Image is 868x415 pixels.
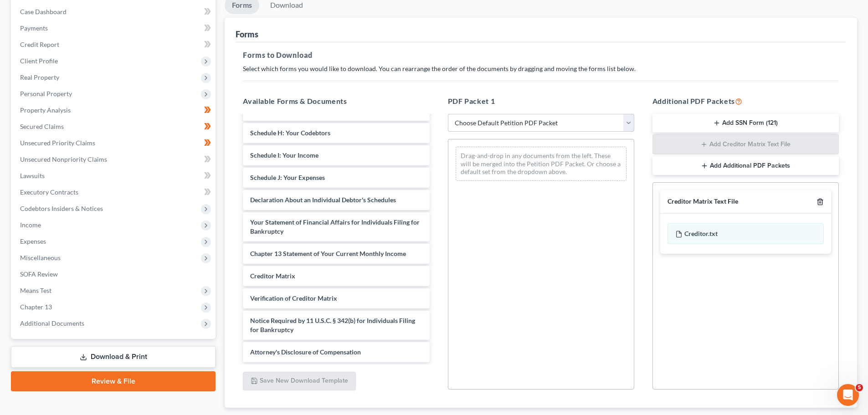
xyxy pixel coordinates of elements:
[250,129,330,137] span: Schedule H: Your Codebtors
[13,168,216,184] a: Lawsuits
[250,294,337,302] span: Verification of Creditor Matrix
[20,172,45,179] span: Lawsuits
[20,8,67,15] span: Case Dashboard
[250,317,415,333] span: Notice Required by 11 U.S.C. § 342(b) for Individuals Filing for Bankruptcy
[243,96,429,107] h5: Available Forms & Documents
[20,123,64,130] span: Secured Claims
[856,384,863,391] span: 5
[250,196,396,204] span: Declaration About an Individual Debtor's Schedules
[20,155,107,163] span: Unsecured Nonpriority Claims
[250,272,295,280] span: Creditor Matrix
[20,254,61,261] span: Miscellaneous
[20,90,72,97] span: Personal Property
[20,41,59,48] span: Credit Report
[13,135,216,151] a: Unsecured Priority Claims
[20,57,58,65] span: Client Profile
[20,221,41,229] span: Income
[250,348,361,356] span: Attorney's Disclosure of Compensation
[13,102,216,118] a: Property Analysis
[243,64,839,73] p: Select which forms you would like to download. You can rearrange the order of the documents by dr...
[236,29,258,40] div: Forms
[837,384,859,406] iframe: Intercom live chat
[20,139,95,147] span: Unsecured Priority Claims
[250,174,325,181] span: Schedule J: Your Expenses
[652,96,839,107] h5: Additional PDF Packets
[13,266,216,282] a: SOFA Review
[20,319,84,327] span: Additional Documents
[20,188,78,196] span: Executory Contracts
[20,106,71,114] span: Property Analysis
[20,73,59,81] span: Real Property
[13,118,216,135] a: Secured Claims
[20,205,103,212] span: Codebtors Insiders & Notices
[20,237,46,245] span: Expenses
[13,20,216,36] a: Payments
[668,223,824,244] div: Creditor.txt
[20,24,48,32] span: Payments
[11,371,216,391] a: Review & File
[250,218,420,235] span: Your Statement of Financial Affairs for Individuals Filing for Bankruptcy
[243,372,356,391] button: Save New Download Template
[13,151,216,168] a: Unsecured Nonpriority Claims
[11,346,216,368] a: Download & Print
[652,114,839,133] button: Add SSN Form (121)
[250,151,318,159] span: Schedule I: Your Income
[456,147,627,181] div: Drag-and-drop in any documents from the left. These will be merged into the Petition PDF Packet. ...
[20,270,58,278] span: SOFA Review
[250,107,406,114] span: Schedule G: Executory Contracts and Unexpired Leases
[250,250,406,257] span: Chapter 13 Statement of Your Current Monthly Income
[20,287,51,294] span: Means Test
[13,184,216,200] a: Executory Contracts
[668,197,738,206] div: Creditor Matrix Text File
[652,156,839,175] button: Add Additional PDF Packets
[13,36,216,53] a: Credit Report
[448,96,634,107] h5: PDF Packet 1
[243,50,839,61] h5: Forms to Download
[652,134,839,154] button: Add Creditor Matrix Text File
[20,303,52,311] span: Chapter 13
[13,4,216,20] a: Case Dashboard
